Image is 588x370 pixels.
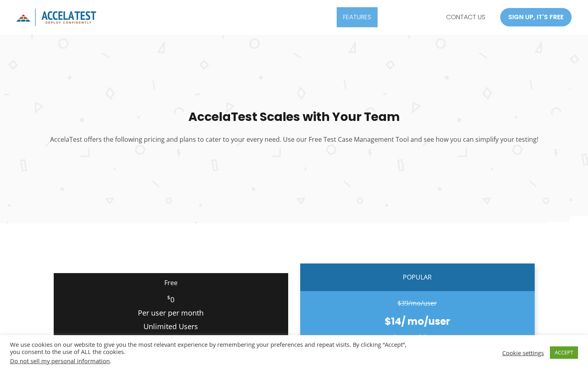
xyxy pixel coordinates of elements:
p: 4 user minimum [300,332,535,344]
p: Free [54,277,288,289]
a: ACCEPT [550,346,578,359]
a: FEATURES [337,7,378,27]
a: SIGN UP, IT'S FREE [500,8,572,27]
a: AccelaTest [16,12,96,21]
a: Do not sell my personal information [10,357,110,365]
strong: $14/ mo/user [385,315,450,328]
nav: Site Navigation [337,7,492,27]
strong: AccelaTest Scales with Your Team [188,108,400,125]
a: PRICING & PLANS [378,7,440,27]
a: CONTACT US [440,7,492,27]
s: $39/mo/user [398,299,437,308]
img: icon [16,8,96,26]
a: Cookie settings [502,349,544,356]
p: 0 Per user per month Unlimited Users [54,293,288,333]
sup: $ [167,294,170,301]
div: . [10,357,408,364]
div: We use cookies on our website to give you the most relevant experience by remembering your prefer... [10,341,408,364]
p: POPULAR [300,263,535,292]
